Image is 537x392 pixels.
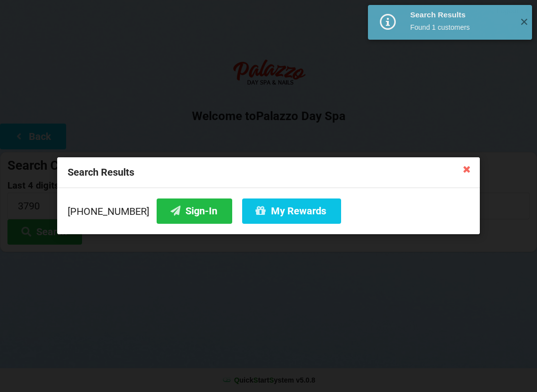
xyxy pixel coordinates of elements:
div: Found 1 customers [410,22,512,32]
div: [PHONE_NUMBER] [68,198,469,224]
button: Sign-In [157,198,232,224]
div: Search Results [57,157,480,188]
div: Search Results [410,10,512,20]
button: My Rewards [242,198,341,224]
